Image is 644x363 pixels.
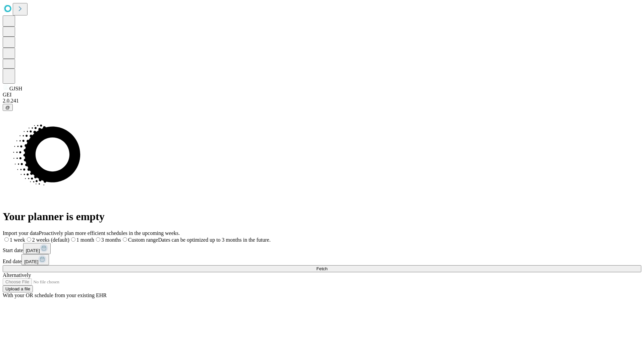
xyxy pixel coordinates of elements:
span: [DATE] [24,259,38,264]
button: [DATE] [21,254,49,265]
span: Fetch [316,266,327,271]
span: 2 weeks (default) [32,237,69,243]
span: With your OR schedule from your existing EHR [3,292,107,298]
span: Proactively plan more efficient schedules in the upcoming weeks. [39,230,180,236]
span: 1 month [76,237,94,243]
button: @ [3,104,13,111]
div: 2.0.241 [3,98,641,104]
span: [DATE] [26,248,40,253]
span: Dates can be optimized up to 3 months in the future. [158,237,270,243]
span: 3 months [101,237,121,243]
button: Fetch [3,265,641,272]
span: GJSH [9,86,22,91]
button: Upload a file [3,285,33,292]
span: 1 week [10,237,25,243]
input: 1 week [4,237,9,242]
input: 3 months [96,237,100,242]
span: Alternatively [3,272,31,278]
div: GEI [3,92,641,98]
input: 2 weeks (default) [27,237,31,242]
input: 1 month [71,237,75,242]
div: Start date [3,243,641,254]
input: Custom rangeDates can be optimized up to 3 months in the future. [123,237,127,242]
span: @ [5,105,10,110]
h1: Your planner is empty [3,210,641,223]
button: [DATE] [23,243,51,254]
div: End date [3,254,641,265]
span: Import your data [3,230,39,236]
span: Custom range [128,237,158,243]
